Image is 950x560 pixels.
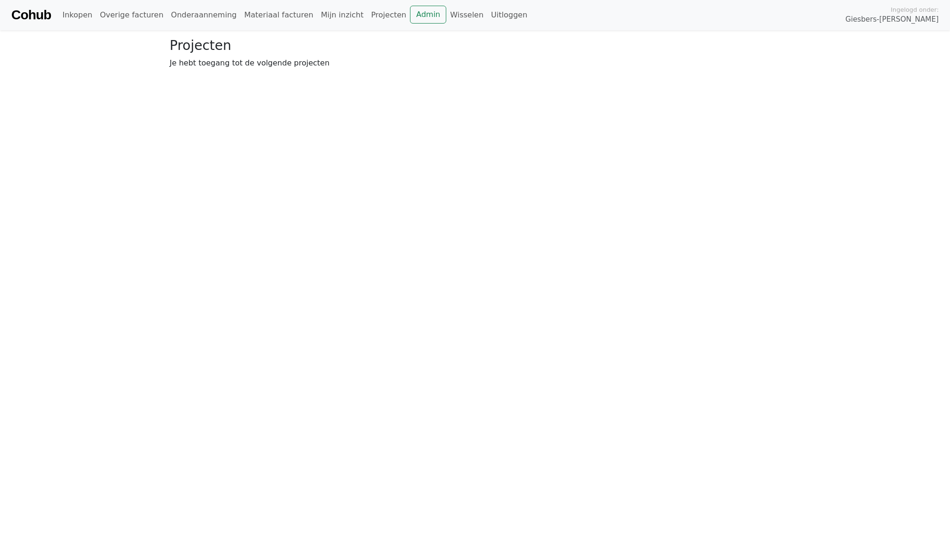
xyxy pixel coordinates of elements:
p: Je hebt toegang tot de volgende projecten [170,57,780,69]
a: Wisselen [446,6,487,24]
a: Onderaanneming [167,6,240,24]
a: Uitloggen [487,6,531,24]
span: Giesbers-[PERSON_NAME] [845,14,939,25]
a: Inkopen [58,6,96,24]
span: Ingelogd onder: [891,5,939,14]
a: Projecten [367,6,410,24]
h3: Projecten [170,38,780,54]
a: Cohub [11,4,51,26]
a: Materiaal facturen [240,6,317,24]
a: Overige facturen [96,6,167,24]
a: Admin [410,6,446,24]
a: Mijn inzicht [317,6,368,24]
